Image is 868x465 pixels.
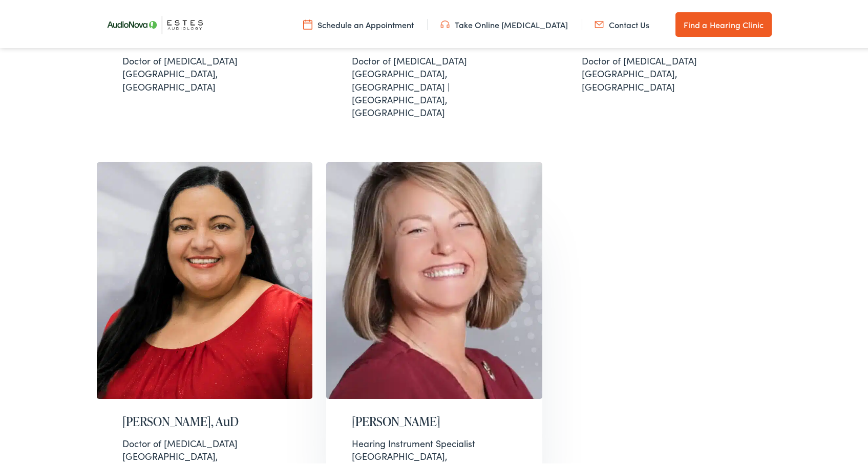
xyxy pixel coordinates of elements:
div: Doctor of [MEDICAL_DATA] [122,435,287,448]
h2: [PERSON_NAME], AuD [122,412,287,427]
div: Doctor of [MEDICAL_DATA] [122,52,287,65]
img: utility icon [440,17,450,28]
a: Take Online [MEDICAL_DATA] [440,17,568,28]
div: [GEOGRAPHIC_DATA], [GEOGRAPHIC_DATA] [122,52,287,91]
div: Doctor of [MEDICAL_DATA] [352,52,517,65]
a: Find a Hearing Clinic [675,10,772,35]
div: Hearing Instrument Specialist [352,435,517,448]
img: utility icon [595,17,604,28]
img: utility icon [303,17,312,28]
div: [GEOGRAPHIC_DATA], [GEOGRAPHIC_DATA] | [GEOGRAPHIC_DATA], [GEOGRAPHIC_DATA] [352,52,517,117]
h2: [PERSON_NAME] [352,412,517,427]
div: Doctor of [MEDICAL_DATA] [582,52,747,65]
a: Contact Us [595,17,649,28]
a: Schedule an Appointment [303,17,414,28]
div: [GEOGRAPHIC_DATA], [GEOGRAPHIC_DATA] [582,52,747,91]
